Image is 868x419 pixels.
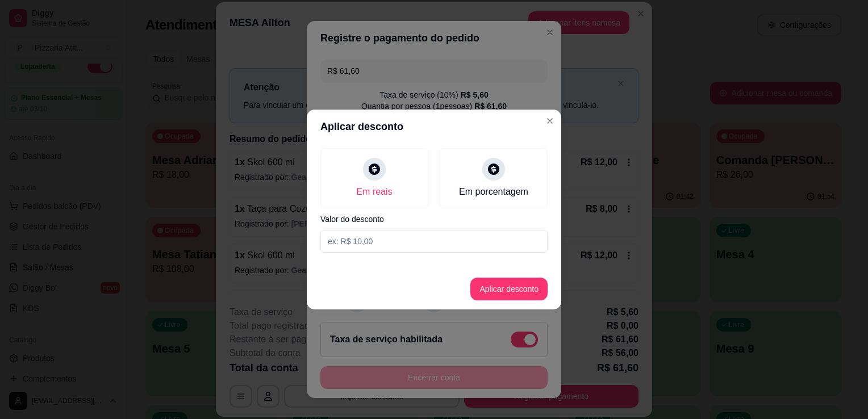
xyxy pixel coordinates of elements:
[470,278,548,300] button: Aplicar desconto
[356,185,392,199] div: Em reais
[320,215,548,223] label: Valor do desconto
[459,185,528,199] div: Em porcentagem
[320,230,548,253] input: Valor do desconto
[541,112,559,130] button: Close
[307,110,561,144] header: Aplicar desconto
